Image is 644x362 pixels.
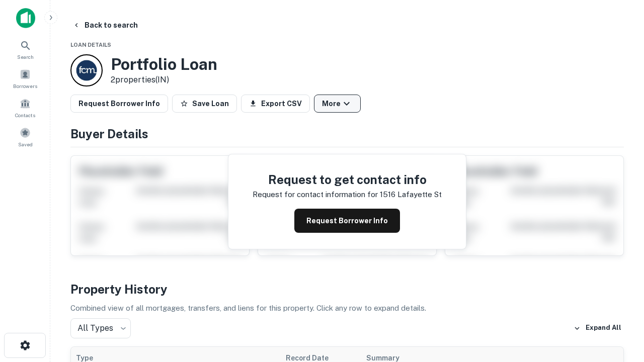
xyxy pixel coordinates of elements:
h3: Portfolio Loan [111,55,217,74]
p: Combined view of all mortgages, transfers, and liens for this property. Click any row to expand d... [70,302,624,314]
img: capitalize-icon.png [16,8,35,28]
span: Loan Details [70,42,111,48]
a: Borrowers [3,65,47,92]
h4: Property History [70,280,624,298]
span: Search [17,53,34,61]
span: Contacts [15,111,35,119]
h4: Request to get contact info [253,170,442,189]
button: Save Loan [172,95,237,113]
a: Search [3,36,47,63]
span: Saved [18,140,33,148]
p: 1516 lafayette st [380,189,442,201]
span: Borrowers [13,82,37,90]
button: Request Borrower Info [70,95,168,113]
button: Expand All [571,321,624,336]
div: All Types [70,318,131,338]
a: Contacts [3,94,47,121]
h4: Buyer Details [70,125,624,143]
p: 2 properties (IN) [111,74,217,86]
iframe: Chat Widget [594,249,644,298]
p: Request for contact information for [253,189,378,201]
button: Export CSV [241,95,310,113]
button: More [314,95,361,113]
button: Back to search [68,16,142,34]
button: Request Borrower Info [294,209,400,233]
a: Saved [3,123,47,150]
